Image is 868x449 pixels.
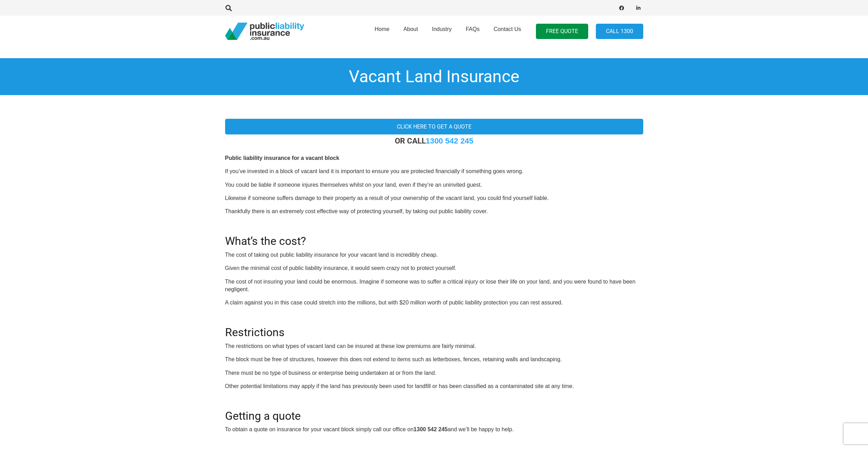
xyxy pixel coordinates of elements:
a: Contact Us [486,14,528,49]
a: Click here to get a quote [225,119,643,134]
a: Search [222,5,236,11]
p: There must be no type of business or enterprise being undertaken at or from the land. [225,369,643,377]
a: FAQs [459,14,486,49]
p: Other potential limitations may apply if the land has previously been used for landfill or has be... [225,382,643,390]
p: You could be liable if someone injures themselves whilst on your land, even if they’re an uninvit... [225,181,643,189]
span: Contact Us [493,26,521,32]
a: Home [368,14,397,49]
p: Thankfully there is an extremely cost effective way of protecting yourself, by taking out public ... [225,208,643,215]
span: FAQs [466,26,479,32]
h2: Restrictions [225,317,643,339]
p: To obtain a quote on insurance for your vacant block simply call our office on and we’ll be happy... [225,426,643,433]
h2: Getting a quote [225,401,643,423]
b: Public liability insurance for a vacant block [225,155,339,161]
p: A claim against you in this case could stretch into the millions, but with $20 million worth of p... [225,299,643,307]
strong: OR CALL [395,136,474,145]
h2: What’s the cost? [225,226,643,248]
p: The cost of taking out public liability insurance for your vacant land is incredibly cheap. [225,251,643,259]
p: The cost of not insuring your land could be enormous. Imagine if someone was to suffer a critical... [225,278,643,294]
a: FREE QUOTE [536,24,588,39]
a: Facebook [617,3,627,13]
a: LinkedIn [633,3,643,13]
a: pli_logotransparent [225,23,304,40]
p: If you’ve invested in a block of vacant land it is important to ensure you are protected financia... [225,168,643,175]
a: Call 1300 [596,24,643,39]
p: Given the minimal cost of public liability insurance, it would seem crazy not to protect yourself. [225,264,643,272]
a: Industry [425,14,459,49]
p: The restrictions on what types of vacant land can be insured at these low premiums are fairly min... [225,342,643,350]
span: About [404,26,418,32]
a: About [397,14,425,49]
span: Home [375,26,390,32]
p: The block must be free of structures, however this does not extend to items such as letterboxes, ... [225,356,643,363]
p: Likewise if someone suffers damage to their property as a result of your ownership of the vacant ... [225,194,643,202]
strong: 1300 542 245 [414,426,448,432]
span: Industry [432,26,452,32]
a: 1300 542 245 [426,137,474,145]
